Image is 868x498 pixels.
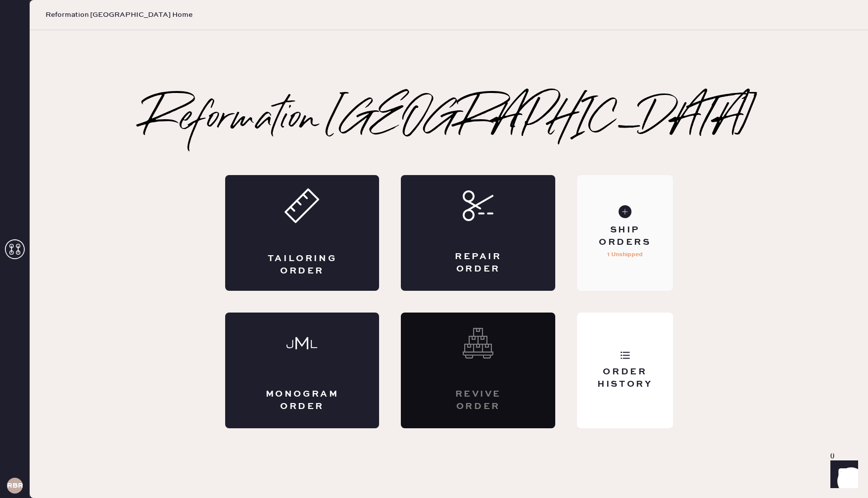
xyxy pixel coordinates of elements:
div: Tailoring Order [265,253,340,277]
p: 1 Unshipped [607,249,643,261]
div: Monogram Order [265,388,340,413]
h3: RBRA [7,482,23,489]
h2: Reformation [GEOGRAPHIC_DATA] [143,100,755,139]
div: Interested? Contact us at care@hemster.co [401,313,555,428]
div: Revive order [440,388,516,413]
iframe: Front Chat [821,453,864,496]
div: Repair Order [440,251,516,275]
div: Ship Orders [585,224,665,249]
div: Order History [585,366,665,391]
span: Reformation [GEOGRAPHIC_DATA] Home [46,10,193,20]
